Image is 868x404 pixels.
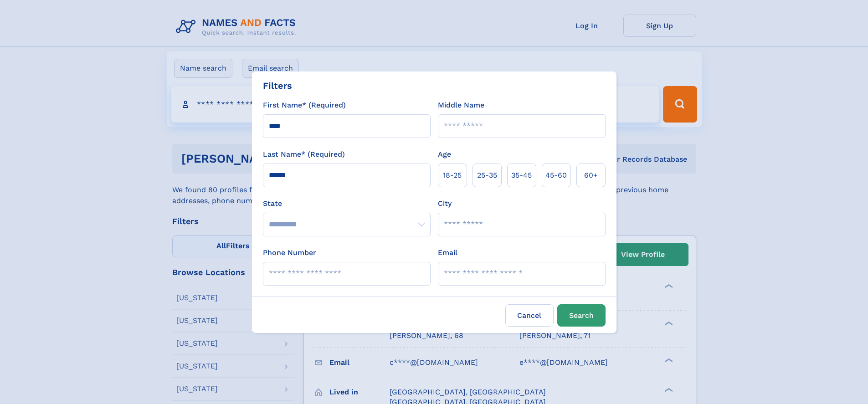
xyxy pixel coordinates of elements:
[584,170,598,181] span: 60+
[557,304,606,327] button: Search
[263,198,431,209] label: State
[545,170,567,181] span: 45‑60
[263,79,292,92] div: Filters
[438,247,457,258] label: Email
[511,170,532,181] span: 35‑45
[263,247,316,258] label: Phone Number
[505,304,554,327] label: Cancel
[438,100,484,111] label: Middle Name
[477,170,497,181] span: 25‑35
[443,170,462,181] span: 18‑25
[438,149,451,160] label: Age
[263,149,345,160] label: Last Name* (Required)
[438,198,452,209] label: City
[263,100,346,111] label: First Name* (Required)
